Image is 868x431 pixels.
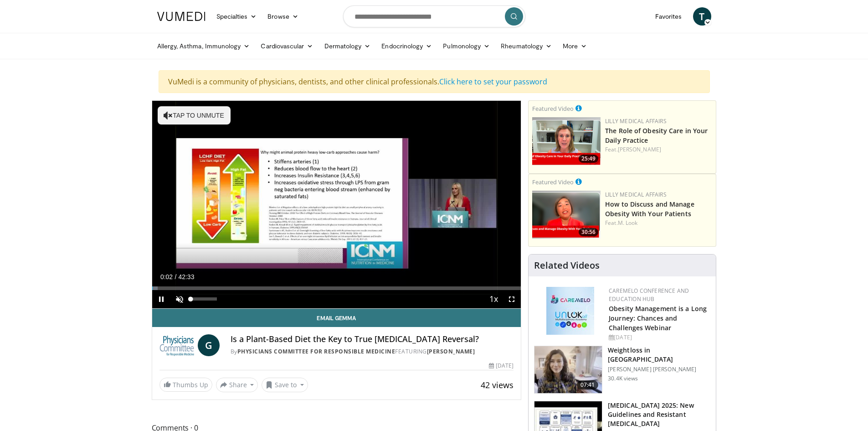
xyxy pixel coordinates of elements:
a: How to Discuss and Manage Obesity With Your Patients [605,200,694,218]
button: Unmute [170,290,189,308]
a: Thumbs Up [159,378,212,392]
a: Physicians Committee for Responsible Medicine [237,348,395,355]
div: [DATE] [609,333,709,342]
span: 42 views [481,379,514,390]
input: Search topics, interventions [343,5,525,27]
p: [PERSON_NAME] [PERSON_NAME] [608,366,710,373]
div: Volume Level [191,297,217,301]
span: 25:49 [579,155,598,163]
a: Pulmonology [437,37,495,55]
p: 30.4K views [608,375,638,382]
a: T [693,7,711,26]
span: 07:41 [577,380,599,389]
a: CaReMeLO Conference and Education Hub [609,287,689,303]
h4: Related Videos [534,260,600,271]
a: Click here to set your password [439,77,547,87]
h3: [MEDICAL_DATA] 2025: New Guidelines and Resistant [MEDICAL_DATA] [608,401,710,428]
img: VuMedi Logo [157,12,205,21]
span: / [175,273,177,280]
div: [DATE] [489,362,514,370]
img: 9983fed1-7565-45be-8934-aef1103ce6e2.150x105_q85_crop-smart_upscale.jpg [534,346,602,394]
button: Tap to unmute [158,106,231,125]
a: Dermatology [319,37,376,55]
span: 42:33 [178,273,194,280]
a: 30:56 [532,191,601,239]
a: G [198,334,220,356]
a: [PERSON_NAME] [618,145,661,153]
a: Lilly Medical Affairs [605,117,667,125]
img: c98a6a29-1ea0-4bd5-8cf5-4d1e188984a7.png.150x105_q85_crop-smart_upscale.png [532,191,601,239]
a: The Role of Obesity Care in Your Daily Practice [605,126,708,145]
button: Pause [152,290,170,308]
a: Obesity Management is a Long Journey: Chances and Challenges Webinar [609,304,707,332]
span: 30:56 [579,228,598,236]
a: Rheumatology [495,37,557,55]
a: Allergy, Asthma, Immunology [152,37,256,55]
img: 45df64a9-a6de-482c-8a90-ada250f7980c.png.150x105_q85_autocrop_double_scale_upscale_version-0.2.jpg [546,287,594,335]
a: Email Gemma [152,309,521,327]
a: Endocrinology [376,37,437,55]
h4: Is a Plant-Based Diet the Key to True [MEDICAL_DATA] Reversal? [231,334,514,344]
div: By FEATURING [231,348,514,356]
a: Cardiovascular [255,37,318,55]
div: VuMedi is a community of physicians, dentists, and other clinical professionals. [159,70,710,93]
a: 07:41 Weightloss in [GEOGRAPHIC_DATA] [PERSON_NAME] [PERSON_NAME] 30.4K views [534,346,710,394]
div: Progress Bar [152,286,521,290]
a: Favorites [650,7,688,26]
div: Feat. [605,219,712,227]
a: Lilly Medical Affairs [605,191,667,198]
img: Physicians Committee for Responsible Medicine [159,334,194,356]
div: Feat. [605,145,712,154]
a: More [557,37,592,55]
a: M. Look [618,219,638,227]
span: 0:02 [160,273,173,280]
a: [PERSON_NAME] [427,348,475,355]
button: Share [216,378,258,392]
video-js: Video Player [152,101,521,309]
button: Fullscreen [503,290,521,308]
h3: Weightloss in [GEOGRAPHIC_DATA] [608,346,710,364]
button: Save to [262,378,308,392]
a: Browse [262,7,304,26]
img: e1208b6b-349f-4914-9dd7-f97803bdbf1d.png.150x105_q85_crop-smart_upscale.png [532,117,601,165]
a: Specialties [211,7,262,26]
small: Featured Video [532,178,574,186]
a: 25:49 [532,117,601,165]
small: Featured Video [532,104,574,113]
button: Playback Rate [484,290,503,308]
